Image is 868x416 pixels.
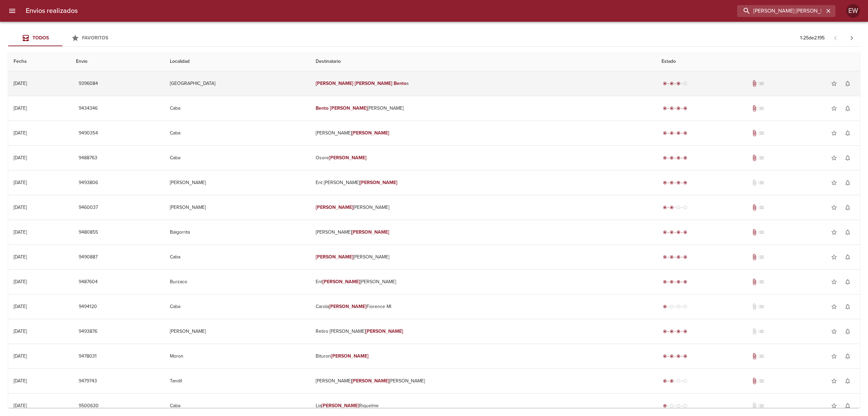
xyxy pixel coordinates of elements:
[758,353,765,360] span: No tiene pedido asociado
[662,303,689,310] div: Generado
[164,270,310,294] td: Burzaco
[841,77,854,90] button: Activar notificaciones
[662,328,689,335] div: Entregado
[663,131,667,135] span: radio_button_checked
[844,204,851,211] span: notifications_none
[841,201,854,214] button: Activar notificaciones
[841,275,854,289] button: Activar notificaciones
[360,180,397,185] em: [PERSON_NAME]
[663,181,667,185] span: radio_button_checked
[758,80,765,87] span: No tiene pedido asociado
[164,96,310,121] td: Caba
[79,253,98,261] span: 9490887
[164,71,310,96] td: [GEOGRAPHIC_DATA]
[79,79,98,88] span: 9396084
[79,228,98,237] span: 9480855
[827,34,844,41] span: Pagina anterior
[14,80,27,86] div: [DATE]
[676,280,680,284] span: radio_button_checked
[758,328,765,335] span: No tiene pedido asociado
[841,102,854,115] button: Activar notificaciones
[662,402,689,409] div: Generado
[831,303,837,310] span: star_border
[670,106,674,110] span: radio_button_checked
[670,354,674,358] span: radio_button_checked
[800,35,825,41] p: 1 - 25 de 2.195
[751,229,758,236] span: Tiene documentos adjuntos
[663,305,667,309] span: radio_button_checked
[310,71,656,96] td: s
[827,399,841,413] button: Agregar a favoritos
[670,82,674,86] span: radio_button_checked
[164,52,310,71] th: Localidad
[670,230,674,234] span: radio_button_checked
[4,3,20,19] button: menu
[14,130,27,136] div: [DATE]
[758,254,765,260] span: No tiene pedido asociado
[846,4,860,18] div: EW
[310,369,656,393] td: [PERSON_NAME] [PERSON_NAME]
[827,325,841,338] button: Agregar a favoritos
[844,130,851,137] span: notifications_none
[758,378,765,384] span: No tiene pedido asociado
[844,402,851,409] span: notifications_none
[751,80,758,87] span: Tiene documentos adjuntos
[683,230,687,234] span: radio_button_checked
[662,254,689,260] div: Entregado
[76,301,100,313] button: 9494120
[841,225,854,239] button: Activar notificaciones
[663,329,667,333] span: radio_button_checked
[14,229,27,235] div: [DATE]
[663,379,667,383] span: radio_button_checked
[76,102,100,115] button: 9434346
[79,104,98,113] span: 9434346
[751,254,758,260] span: Tiene documentos adjuntos
[831,204,837,211] span: star_border
[831,378,837,384] span: star_border
[79,129,98,138] span: 9490354
[164,121,310,145] td: Caba
[683,82,687,86] span: radio_button_unchecked
[76,177,101,189] button: 9493806
[79,154,97,162] span: 9488763
[663,230,667,234] span: radio_button_checked
[831,353,837,360] span: star_border
[79,377,97,385] span: 9479743
[676,205,680,210] span: radio_button_unchecked
[676,230,680,234] span: radio_button_checked
[676,354,680,358] span: radio_button_checked
[683,181,687,185] span: radio_button_checked
[676,329,680,333] span: radio_button_checked
[844,378,851,384] span: notifications_none
[33,35,49,41] span: Todos
[827,349,841,363] button: Agregar a favoritos
[26,5,78,16] h6: Envios realizados
[751,130,758,137] span: Tiene documentos adjuntos
[662,353,689,360] div: Entregado
[164,319,310,344] td: [PERSON_NAME]
[14,378,27,384] div: [DATE]
[683,354,687,358] span: radio_button_checked
[751,378,758,384] span: Tiene documentos adjuntos
[844,80,851,87] span: notifications_none
[662,130,689,137] div: Entregado
[676,131,680,135] span: radio_button_checked
[14,105,27,111] div: [DATE]
[316,105,329,111] em: Bento
[831,130,837,137] span: star_border
[662,278,689,285] div: Entregado
[844,353,851,360] span: notifications_none
[663,205,667,210] span: radio_button_checked
[164,245,310,269] td: Caba
[831,80,837,87] span: star_border
[322,279,360,285] em: [PERSON_NAME]
[676,106,680,110] span: radio_button_checked
[844,303,851,310] span: notifications_none
[76,375,100,387] button: 9479743
[831,105,837,112] span: star_border
[670,205,674,210] span: radio_button_checked
[14,180,27,185] div: [DATE]
[663,106,667,110] span: radio_button_checked
[831,402,837,409] span: star_border
[844,155,851,161] span: notifications_none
